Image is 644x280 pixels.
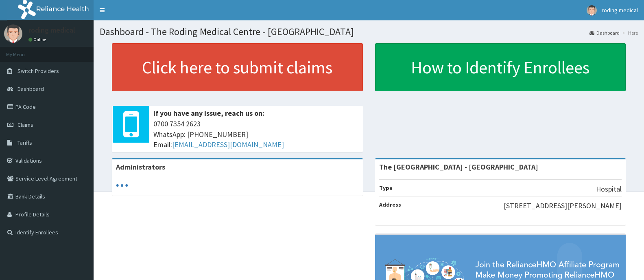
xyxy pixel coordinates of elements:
img: User Image [4,24,22,43]
span: Claims [17,121,33,128]
li: Here [620,29,638,36]
span: roding medical [602,7,638,14]
a: Online [28,37,48,42]
a: How to Identify Enrollees [375,43,626,91]
span: Switch Providers [17,67,59,75]
p: roding medical [28,26,75,34]
b: Address [379,201,401,208]
span: Tariffs [17,139,32,146]
span: Dashboard [17,85,44,93]
a: Click here to submit claims [112,43,363,91]
a: [EMAIL_ADDRESS][DOMAIN_NAME] [172,140,284,149]
b: Type [379,184,393,192]
b: Administrators [116,162,165,172]
span: 0700 7354 2623 WhatsApp: [PHONE_NUMBER] Email: [153,119,359,150]
p: [STREET_ADDRESS][PERSON_NAME] [504,201,622,211]
svg: audio-loading [116,179,128,192]
p: Hospital [596,184,622,194]
h1: Dashboard - The Roding Medical Centre - [GEOGRAPHIC_DATA] [100,26,638,37]
strong: The [GEOGRAPHIC_DATA] - [GEOGRAPHIC_DATA] [379,162,538,172]
b: If you have any issue, reach us on: [153,108,264,118]
img: User Image [587,5,597,15]
a: Dashboard [589,29,620,36]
